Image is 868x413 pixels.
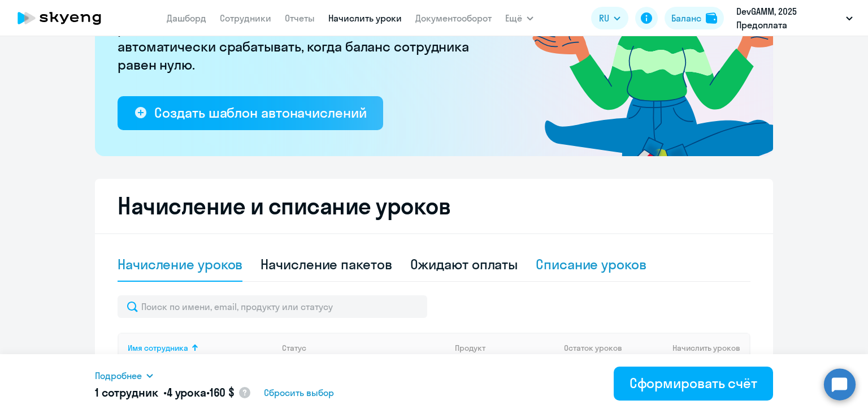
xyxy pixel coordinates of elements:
[591,7,628,29] button: RU
[564,343,622,353] span: Остаток уроков
[630,374,757,392] div: Сформировать счёт
[210,385,235,399] span: 160 $
[706,12,717,24] img: balance
[614,367,773,401] button: Сформировать счёт
[128,343,273,353] div: Имя сотрудника
[415,12,492,24] a: Документооборот
[410,255,518,273] div: Ожидают оплаты
[736,5,841,32] p: DevGAMM, 2025 Предоплата
[167,385,206,399] span: 4 урока
[536,255,646,273] div: Списание уроков
[95,369,142,382] span: Подробнее
[505,11,522,25] span: Ещё
[167,12,206,24] a: Дашборд
[282,343,446,353] div: Статус
[220,12,271,24] a: Сотрудники
[118,255,242,273] div: Начисление уроков
[154,104,366,122] div: Создать шаблон автоначислений
[261,255,392,273] div: Начисление пакетов
[285,12,315,24] a: Отчеты
[282,343,306,353] div: Статус
[118,295,427,318] input: Поиск по имени, email, продукту или статусу
[95,385,235,401] h5: 1 сотрудник • •
[599,11,609,25] span: RU
[731,5,858,32] button: DevGAMM, 2025 Предоплата
[455,343,485,353] div: Продукт
[505,7,533,29] button: Ещё
[634,333,749,363] th: Начислить уроков
[564,343,634,353] div: Остаток уроков
[665,7,724,29] button: Балансbalance
[455,343,555,353] div: Продукт
[264,386,334,399] span: Сбросить выбор
[128,343,188,353] div: Имя сотрудника
[328,12,402,24] a: Начислить уроки
[118,96,383,130] button: Создать шаблон автоначислений
[671,11,701,25] div: Баланс
[118,192,750,220] h2: Начисление и списание уроков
